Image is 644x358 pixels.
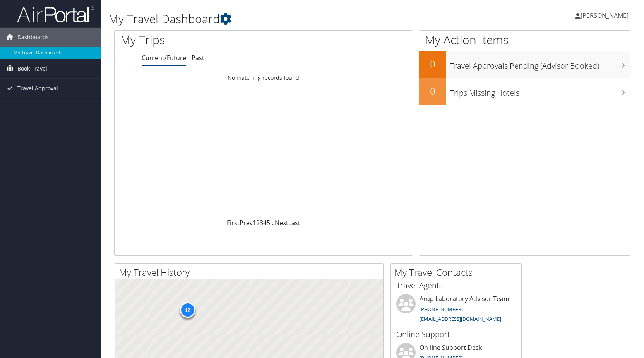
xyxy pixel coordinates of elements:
h2: My Travel Contacts [394,266,521,279]
span: [PERSON_NAME] [581,11,629,20]
a: 3 [260,219,263,227]
a: Current/Future [142,53,186,62]
a: 5 [267,219,270,227]
span: Book Travel [17,59,47,78]
h3: Online Support [396,329,516,340]
h2: My Travel History [119,266,383,279]
a: 0Travel Approvals Pending (Advisor Booked) [419,51,630,78]
li: Arup Laboratory Advisor Team [392,294,519,326]
a: 1 [253,219,256,227]
a: 2 [256,219,260,227]
h1: My Action Items [419,32,630,48]
a: First [227,219,240,227]
h1: My Trips [120,32,283,48]
h3: Travel Approvals Pending (Advisor Booked) [450,57,630,71]
span: Dashboards [17,28,49,47]
a: [PERSON_NAME] [575,4,636,27]
h2: 0 [419,84,446,98]
a: Prev [240,219,253,227]
a: Past [192,53,204,62]
a: [EMAIL_ADDRESS][DOMAIN_NAME] [420,315,501,322]
a: Last [288,219,300,227]
a: Next [275,219,288,227]
h2: 0 [419,57,446,71]
h1: My Travel Dashboard [108,11,460,27]
img: airportal-logo.png [17,5,94,23]
a: [PHONE_NUMBER] [420,306,463,313]
div: 12 [180,302,195,318]
span: … [270,219,275,227]
a: 4 [263,219,267,227]
h3: Travel Agents [396,280,516,291]
span: Travel Approval [17,79,58,98]
a: 0Trips Missing Hotels [419,78,630,105]
td: No matching records found [115,71,413,85]
h3: Trips Missing Hotels [450,84,630,98]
